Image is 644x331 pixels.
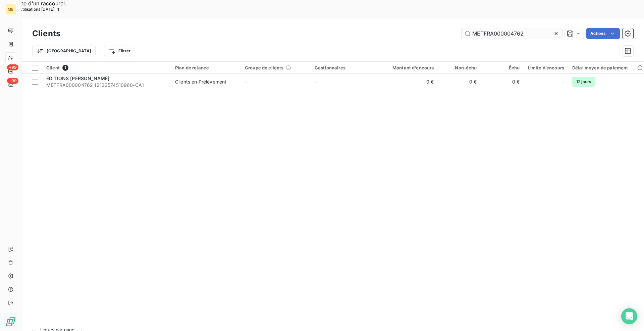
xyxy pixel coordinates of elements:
img: Logo LeanPay [5,316,16,327]
span: 1 [62,65,68,71]
button: [GEOGRAPHIC_DATA] [32,46,96,56]
div: Non-échu [442,65,477,70]
td: 0 € [438,74,481,90]
td: 0 € [380,74,438,90]
div: Clients en Prélèvement [175,78,226,85]
div: Open Intercom Messenger [621,308,637,324]
div: Plan de relance [175,65,237,70]
span: - [315,79,317,85]
span: +99 [7,78,18,84]
div: Gestionnaires [315,65,376,70]
span: Client [46,65,60,70]
span: EDITIONS [PERSON_NAME] [46,75,109,81]
div: Limite d’encours [528,65,564,70]
span: - [245,79,247,85]
h3: Clients [32,27,60,40]
td: 0 € [481,74,524,90]
span: Groupe de clients [245,65,284,70]
span: +99 [7,64,18,70]
button: Filtrer [104,46,135,56]
button: Actions [586,28,620,39]
div: Délai moyen de paiement [572,65,644,70]
span: - [562,78,564,85]
input: Rechercher [462,28,562,39]
div: Montant d'encours [384,65,434,70]
span: 12 jours [572,77,595,87]
div: Échu [485,65,520,70]
span: METFRA000004762_12133574510960-CA1 [46,82,167,89]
